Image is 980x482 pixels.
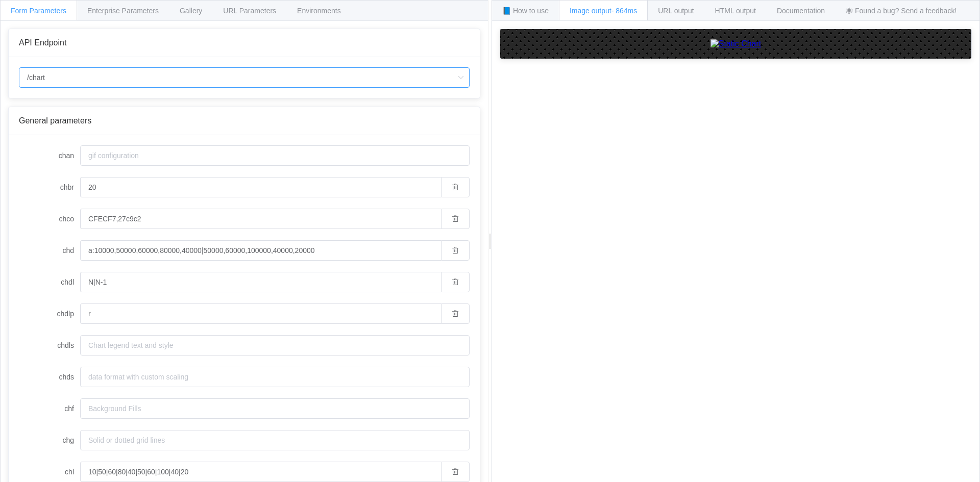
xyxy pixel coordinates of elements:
a: Static Chart [510,39,961,48]
input: data format with custom scaling [80,367,470,387]
span: Documentation [777,7,825,15]
span: - 864ms [611,7,638,15]
span: HTML output [715,7,756,15]
input: Select [19,67,470,88]
label: chf [19,398,80,419]
span: 🕷 Found a bug? Send a feedback! [846,7,957,15]
span: Enterprise Parameters [87,7,159,15]
label: chdl [19,272,80,292]
span: URL Parameters [223,7,276,15]
input: Background Fills [80,398,470,419]
span: Gallery [180,7,202,15]
label: chds [19,367,80,387]
label: chco [19,209,80,229]
label: chan [19,145,80,166]
input: bar, pie slice, doughnut slice and polar slice chart labels [80,462,441,482]
label: chd [19,240,80,261]
span: Environments [297,7,341,15]
span: 📘 How to use [502,7,549,15]
span: General parameters [19,116,91,125]
span: URL output [658,7,694,15]
input: series colors [80,209,441,229]
label: chg [19,430,80,450]
input: Chart legend text and style [80,335,470,356]
input: Solid or dotted grid lines [80,430,470,450]
input: Bar corner radius. Display bars with rounded corner. [80,177,441,197]
label: chdlp [19,303,80,324]
span: API Endpoint [19,38,66,47]
input: Text for each series, to display in the legend [80,272,441,292]
img: Static Chart [710,39,762,48]
label: chdls [19,335,80,356]
input: gif configuration [80,145,470,166]
input: Position of the legend and order of the legend entries [80,303,441,324]
label: chbr [19,177,80,197]
label: chl [19,462,80,482]
input: chart data [80,240,441,261]
span: Form Parameters [11,7,66,15]
span: Image output [570,7,637,15]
